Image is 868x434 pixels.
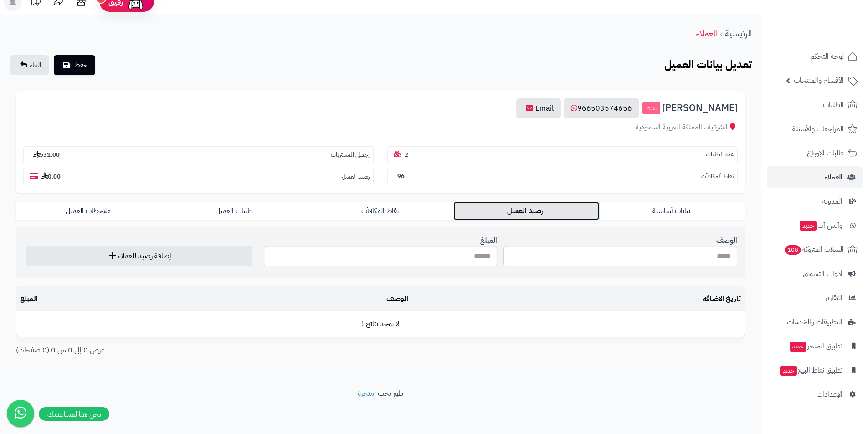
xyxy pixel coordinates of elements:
span: الإعدادات [817,388,842,401]
a: طلبات الإرجاع [767,142,863,164]
img: logo-2.png [806,7,859,26]
span: جديد [790,342,806,352]
a: ملاحظات العميل [16,202,162,220]
b: 2 [405,150,408,159]
span: الغاء [30,60,41,71]
span: 108 [784,245,801,255]
b: 531.00 [32,150,60,159]
span: حفظ [74,60,88,71]
span: لوحة التحكم [810,50,844,63]
button: إضافة رصيد للعملاء [26,246,252,266]
a: العملاء [696,26,718,40]
a: الغاء [10,55,49,75]
a: تطبيق المتجرجديد [767,335,863,357]
td: تاريخ الاضافة [412,286,745,311]
a: متجرة [358,388,374,399]
b: 96 [397,172,405,180]
td: الوصف [199,286,412,311]
span: التطبيقات والخدمات [787,316,842,328]
button: حفظ [54,55,95,75]
span: الأقسام والمنتجات [794,74,844,87]
span: جديد [800,221,817,231]
span: المراجعات والأسئلة [792,123,844,135]
a: بيانات أساسية [599,202,745,220]
a: وآتس آبجديد [767,214,863,236]
a: لوحة التحكم [767,46,863,67]
span: تطبيق نقاط البيع [779,364,842,377]
a: أدوات التسويق [767,263,863,285]
a: التقارير [767,287,863,309]
td: لا توجد نتائج ! [16,311,745,337]
span: العملاء [824,171,842,184]
span: الطلبات [823,98,844,111]
a: السلات المتروكة108 [767,239,863,260]
a: التطبيقات والخدمات [767,311,863,333]
small: رصيد العميل [342,173,370,181]
span: المدونة [822,195,842,208]
label: المبلغ [480,231,497,246]
label: الوصف [716,231,737,246]
small: عدد الطلبات [706,150,734,159]
span: وآتس آب [799,219,842,232]
a: الرئيسية [725,26,752,40]
span: التقارير [825,291,842,304]
small: نقاط ألمكافآت [701,172,734,181]
a: الطلبات [767,94,863,116]
a: نقاط المكافآت [308,202,453,220]
a: Email [516,98,561,118]
span: تطبيق المتجر [789,340,842,352]
div: عرض 0 إلى 0 من 0 (0 صفحات) [9,345,380,356]
small: نشط [642,102,660,115]
span: أدوات التسويق [803,267,842,280]
a: 966503574656 [564,98,639,118]
span: السلات المتروكة [784,243,844,256]
a: طلبات العميل [162,202,308,220]
a: العملاء [767,166,863,188]
span: [PERSON_NAME] [662,103,738,113]
a: تطبيق نقاط البيعجديد [767,359,863,381]
span: طلبات الإرجاع [807,147,844,159]
div: الشرقية ، المملكة العربية السعودية [23,122,738,133]
span: جديد [780,366,797,376]
b: 0.00 [41,172,61,181]
small: إجمالي المشتريات [331,151,370,159]
a: الإعدادات [767,383,863,405]
td: المبلغ [16,286,199,311]
a: رصيد العميل [453,202,599,220]
a: المراجعات والأسئلة [767,118,863,140]
a: المدونة [767,190,863,212]
b: تعديل بيانات العميل [664,56,752,73]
